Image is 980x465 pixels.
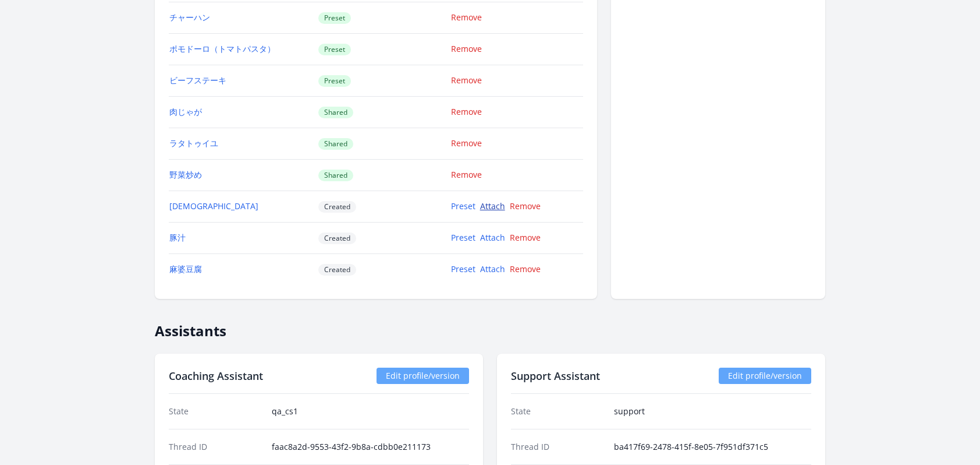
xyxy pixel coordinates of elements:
dt: State [169,406,262,417]
dt: Thread ID [169,441,262,453]
a: Preset [451,232,475,243]
a: Remove [451,75,482,86]
a: ポモドーロ（トマトパスタ） [169,43,275,54]
a: 豚汁 [169,232,186,243]
dd: support [614,406,811,417]
a: Edit profile/version [377,368,469,384]
span: Preset [318,12,351,24]
h2: Support Assistant [511,368,600,384]
a: Remove [451,106,482,117]
span: Preset [318,75,351,87]
a: ビーフステーキ [169,75,226,86]
a: Remove [451,43,482,54]
span: Preset [318,44,351,55]
a: Attach [480,200,505,212]
a: 肉じゃが [169,106,202,117]
a: チャーハン [169,12,210,23]
a: ラタトゥイユ [169,138,218,149]
dd: ba417f69-2478-415f-8e05-7f951df371c5 [614,441,811,453]
h2: Assistants [155,313,825,340]
a: [DEMOGRAPHIC_DATA] [169,200,258,212]
a: Remove [510,200,541,212]
a: Remove [510,232,541,243]
a: Remove [451,169,482,180]
a: Preset [451,263,475,274]
span: Shared [318,138,353,150]
dd: qa_cs1 [272,406,469,417]
a: 麻婆豆腐 [169,263,202,274]
a: 野菜炒め [169,169,202,180]
a: Attach [480,263,505,274]
span: Created [318,264,356,276]
dt: State [511,406,605,417]
a: Edit profile/version [719,368,811,384]
a: Preset [451,200,475,212]
dt: Thread ID [511,441,605,453]
span: Shared [318,170,353,181]
a: Remove [451,12,482,23]
a: Attach [480,232,505,243]
h2: Coaching Assistant [169,368,263,384]
span: Shared [318,107,353,118]
span: Created [318,233,356,244]
a: Remove [451,138,482,149]
span: Created [318,201,356,213]
a: Remove [510,263,541,274]
dd: faac8a2d-9553-43f2-9b8a-cdbb0e211173 [272,441,469,453]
